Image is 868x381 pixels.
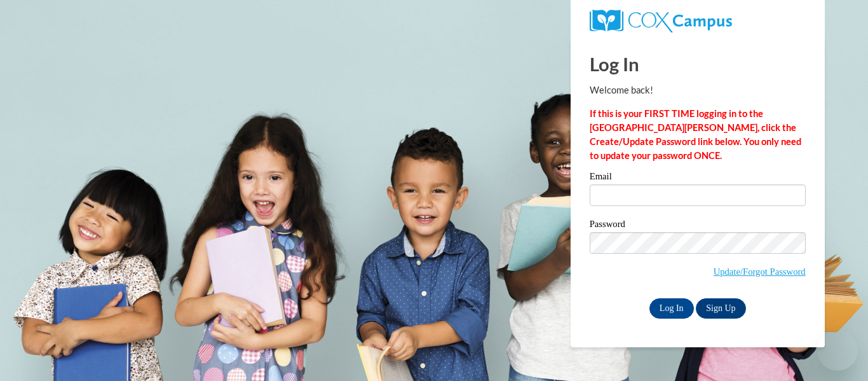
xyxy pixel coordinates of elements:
[590,10,806,32] a: COX Campus
[590,172,806,184] label: Email
[590,108,801,161] strong: If this is your FIRST TIME logging in to the [GEOGRAPHIC_DATA][PERSON_NAME], click the Create/Upd...
[590,10,732,32] img: COX Campus
[590,83,806,97] p: Welcome back!
[590,51,806,77] h1: Log In
[649,298,694,319] input: Log In
[817,330,858,371] iframe: Button to launch messaging window
[696,298,745,319] a: Sign Up
[590,219,806,232] label: Password
[714,267,806,277] a: Update/Forgot Password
